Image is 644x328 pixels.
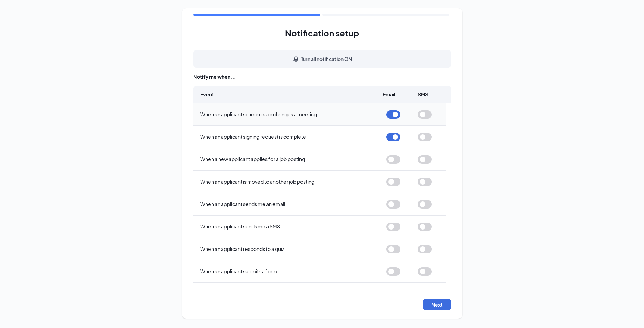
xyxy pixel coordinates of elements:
[200,246,284,252] span: When an applicant responds to a quiz
[200,223,280,230] span: When an applicant sends me a SMS
[200,134,306,140] span: When an applicant signing request is complete
[285,27,359,39] h1: Notification setup
[292,55,299,62] svg: Bell
[200,201,285,207] span: When an applicant sends me an email
[193,73,451,80] div: Notify me when...
[200,178,314,185] span: When an applicant is moved to another job posting
[423,299,451,310] button: Next
[200,156,305,162] span: When a new applicant applies for a job posting
[418,91,428,97] span: SMS
[200,91,214,97] span: Event
[383,91,395,97] span: Email
[200,111,317,117] span: When an applicant schedules or changes a meeting
[193,50,451,68] button: Turn all notification ONBell
[200,268,277,274] span: When an applicant submits a form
